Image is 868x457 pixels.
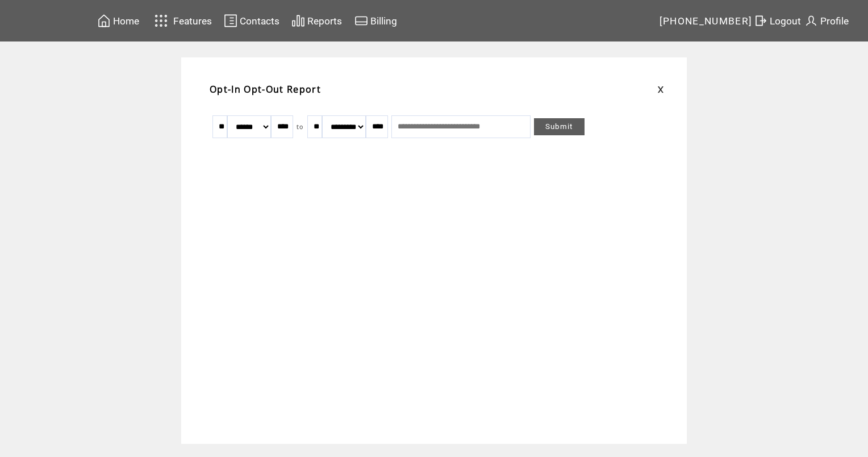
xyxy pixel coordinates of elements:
a: Profile [803,12,850,30]
a: Contacts [222,12,281,30]
span: Profile [820,15,849,27]
span: Logout [770,15,801,27]
span: Features [173,15,212,27]
a: Home [95,12,141,30]
a: Logout [752,12,803,30]
span: Home [113,15,139,27]
span: Billing [370,15,397,27]
img: exit.svg [754,14,767,28]
span: [PHONE_NUMBER] [660,15,753,27]
img: profile.svg [804,14,818,28]
a: Billing [353,12,399,30]
span: Opt-In Opt-Out Report [210,83,321,95]
span: Reports [307,15,342,27]
img: features.svg [151,11,171,30]
span: to [297,123,304,131]
span: Contacts [240,15,279,27]
a: Reports [290,12,344,30]
img: creidtcard.svg [354,14,368,28]
img: chart.svg [291,14,305,28]
img: home.svg [97,14,111,28]
a: Submit [534,118,585,135]
img: contacts.svg [224,14,237,28]
a: Features [149,10,214,32]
